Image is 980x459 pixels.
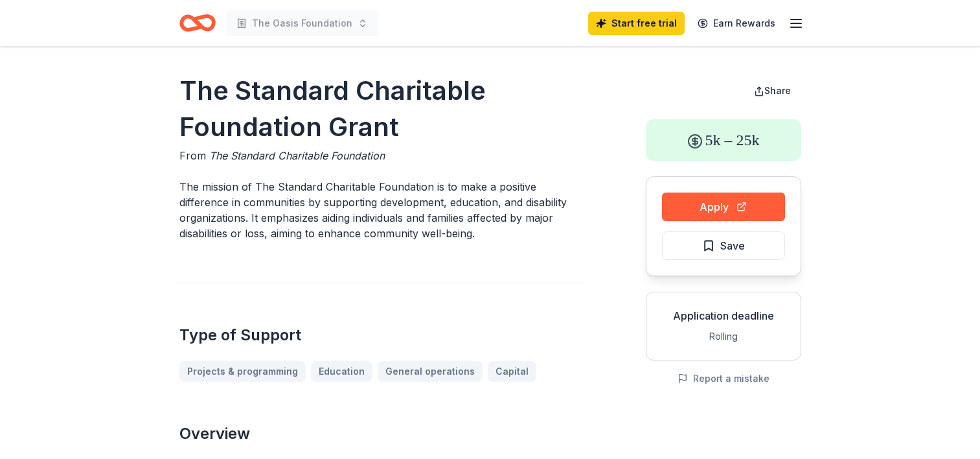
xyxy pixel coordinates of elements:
a: Home [179,8,216,38]
div: 5k – 25k [646,119,801,161]
h2: Overview [179,423,584,444]
button: Apply [662,193,785,221]
div: From [179,148,584,163]
a: Projects & programming [179,361,306,382]
span: The Standard Charitable Foundation [209,149,385,162]
a: Education [311,361,372,382]
a: Capital [488,361,536,382]
a: General operations [378,361,483,382]
p: The mission of The Standard Charitable Foundation is to make a positive difference in communities... [179,179,584,241]
h1: The Standard Charitable Foundation Grant [179,73,584,145]
a: Start free trial [588,12,685,35]
button: Save [662,231,785,260]
div: Application deadline [657,308,790,324]
h2: Type of Support [179,325,584,346]
button: Report a mistake [678,371,769,386]
button: Share [744,78,801,104]
div: Rolling [657,329,790,344]
span: The Oasis Foundation [252,16,352,31]
span: Share [764,85,791,96]
button: The Oasis Foundation [226,10,378,36]
span: Save [720,237,745,254]
a: Earn Rewards [690,12,783,35]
